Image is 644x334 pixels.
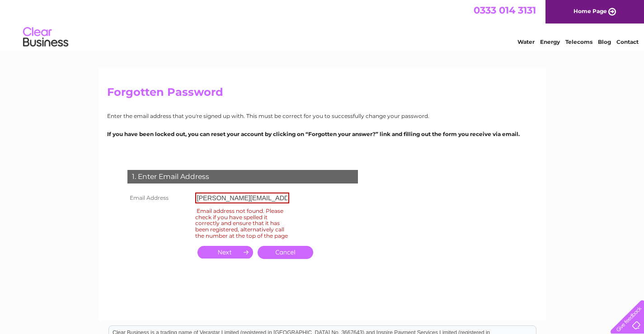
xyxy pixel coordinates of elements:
[540,38,560,45] a: Energy
[107,130,537,138] p: If you have been locked out, you can reset your account by clicking on “Forgotten your answer?” l...
[616,38,639,45] a: Contact
[109,5,536,44] div: Clear Business is a trading name of Verastar Limited (registered in [GEOGRAPHIC_DATA] No. 3667643...
[258,246,313,259] a: Cancel
[565,38,592,45] a: Telecoms
[107,86,537,103] h2: Forgotten Password
[125,190,193,206] th: Email Address
[127,170,358,183] div: 1. Enter Email Address
[195,206,289,240] div: Email address not found. Please check if you have spelled it correctly and ensure that it has bee...
[23,24,69,51] img: logo.png
[474,5,536,16] a: 0333 014 3131
[517,38,535,45] a: Water
[107,112,537,120] p: Enter the email address that you're signed up with. This must be correct for you to successfully ...
[598,38,611,45] a: Blog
